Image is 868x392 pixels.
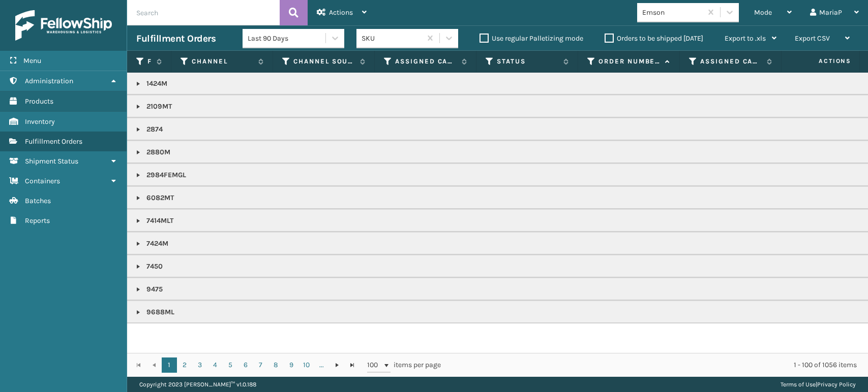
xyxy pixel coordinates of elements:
[238,357,253,373] a: 6
[136,32,216,45] h3: Fulfillment Orders
[248,33,326,44] div: Last 90 Days
[795,34,830,43] span: Export CSV
[25,157,78,166] span: Shipment Status
[781,377,856,392] div: |
[725,34,766,43] span: Export to .xls
[598,57,660,66] label: Order Number
[314,357,330,373] a: ...
[367,357,441,373] span: items per page
[25,197,51,205] span: Batches
[268,357,284,373] a: 8
[25,137,82,146] span: Fulfillment Orders
[480,34,583,43] label: Use regular Palletizing mode
[642,7,703,18] div: Emson
[25,77,73,85] span: Administration
[605,34,703,43] label: Orders to be shipped [DATE]
[25,216,50,225] span: Reports
[497,57,558,66] label: Status
[253,357,268,373] a: 7
[162,357,177,373] a: 1
[330,357,345,373] a: Go to the next page
[177,357,192,373] a: 2
[299,357,314,373] a: 10
[787,53,857,70] span: Actions
[395,57,457,66] label: Assigned Carrier Service
[284,357,299,373] a: 9
[348,361,356,369] span: Go to the last page
[25,177,60,185] span: Containers
[293,57,355,66] label: Channel Source
[781,381,816,388] a: Terms of Use
[147,57,152,66] label: Fulfillment Order Id
[192,57,253,66] label: Channel
[367,360,382,370] span: 100
[23,56,41,65] span: Menu
[333,361,341,369] span: Go to the next page
[15,10,112,41] img: logo
[455,360,857,370] div: 1 - 100 of 1056 items
[223,357,238,373] a: 5
[25,97,53,106] span: Products
[345,357,360,373] a: Go to the last page
[817,381,856,388] a: Privacy Policy
[207,357,223,373] a: 4
[329,8,353,17] span: Actions
[700,57,762,66] label: Assigned Carrier
[139,377,256,392] p: Copyright 2023 [PERSON_NAME]™ v 1.0.188
[192,357,207,373] a: 3
[25,117,55,126] span: Inventory
[754,8,772,17] span: Mode
[362,33,422,44] div: SKU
